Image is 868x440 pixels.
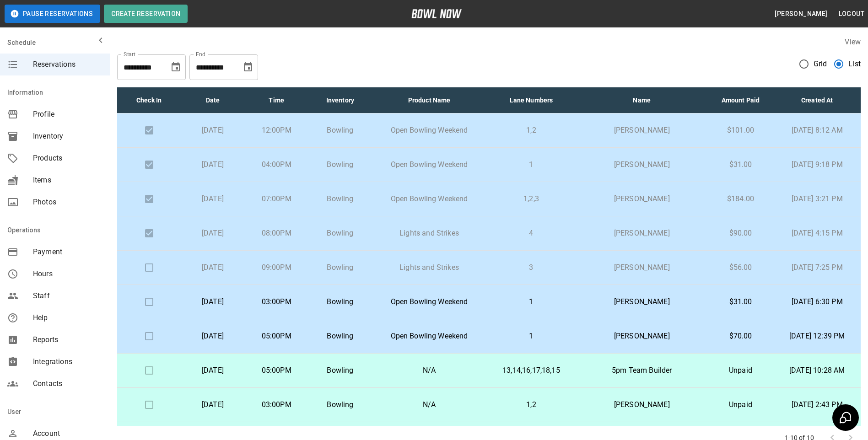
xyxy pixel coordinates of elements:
[33,197,102,208] span: Photos
[583,331,701,342] p: [PERSON_NAME]
[245,87,308,113] th: Time
[583,159,701,170] p: [PERSON_NAME]
[379,365,479,376] p: N/A
[372,87,486,113] th: Product Name
[848,59,861,70] span: List
[583,365,701,376] p: 5pm Team Builder
[715,262,766,273] p: $56.00
[117,87,181,113] th: Check In
[781,193,853,204] p: [DATE] 3:21 PM
[583,399,701,410] p: [PERSON_NAME]
[33,59,102,70] span: Reservations
[33,290,102,301] span: Staff
[33,356,102,367] span: Integrations
[33,268,102,279] span: Hours
[494,296,569,307] p: 1
[316,159,365,170] p: Bowling
[252,365,301,376] p: 05:00PM
[316,365,365,376] p: Bowling
[814,59,827,70] span: Grid
[33,428,102,439] span: Account
[33,175,102,186] span: Items
[252,331,301,342] p: 05:00PM
[773,87,861,113] th: Created At
[316,228,365,239] p: Bowling
[583,228,701,239] p: [PERSON_NAME]
[781,296,853,307] p: [DATE] 6:30 PM
[781,262,853,273] p: [DATE] 7:25 PM
[188,399,237,410] p: [DATE]
[188,296,237,307] p: [DATE]
[494,262,569,273] p: 3
[781,159,853,170] p: [DATE] 9:18 PM
[715,159,766,170] p: $31.00
[252,296,301,307] p: 03:00PM
[188,193,237,204] p: [DATE]
[494,365,569,376] p: 13,14,16,17,18,15
[715,399,766,410] p: Unpaid
[308,87,372,113] th: Inventory
[576,87,708,113] th: Name
[781,399,853,410] p: [DATE] 2:43 PM
[252,125,301,136] p: 12:00PM
[379,228,479,239] p: Lights and Strikes
[5,5,100,23] button: Pause Reservations
[252,399,301,410] p: 03:00PM
[316,193,365,204] p: Bowling
[486,87,576,113] th: Lane Numbers
[379,125,479,136] p: Open Bowling Weekend
[181,87,244,113] th: Date
[494,228,569,239] p: 4
[188,365,237,376] p: [DATE]
[845,38,861,46] label: View
[188,331,237,342] p: [DATE]
[781,365,853,376] p: [DATE] 10:28 AM
[715,125,766,136] p: $101.00
[781,228,853,239] p: [DATE] 4:15 PM
[104,5,188,23] button: Create Reservation
[252,193,301,204] p: 07:00PM
[33,131,102,142] span: Inventory
[239,58,257,76] button: Choose date, selected date is Oct 20, 2025
[252,228,301,239] p: 08:00PM
[715,228,766,239] p: $90.00
[33,247,102,258] span: Payment
[781,331,853,342] p: [DATE] 12:39 PM
[379,399,479,410] p: N/A
[33,334,102,345] span: Reports
[494,159,569,170] p: 1
[583,296,701,307] p: [PERSON_NAME]
[33,153,102,164] span: Products
[494,399,569,410] p: 1,2
[379,296,479,307] p: Open Bowling Weekend
[188,125,237,136] p: [DATE]
[316,399,365,410] p: Bowling
[494,193,569,204] p: 1,2,3
[411,9,462,18] img: logo
[583,193,701,204] p: [PERSON_NAME]
[715,365,766,376] p: Unpaid
[781,125,853,136] p: [DATE] 8:12 AM
[494,125,569,136] p: 1,2
[379,262,479,273] p: Lights and Strikes
[494,331,569,342] p: 1
[708,87,774,113] th: Amount Paid
[167,58,185,76] button: Choose date, selected date is Sep 20, 2025
[252,262,301,273] p: 09:00PM
[316,331,365,342] p: Bowling
[379,159,479,170] p: Open Bowling Weekend
[771,5,831,22] button: [PERSON_NAME]
[835,5,868,22] button: Logout
[316,296,365,307] p: Bowling
[379,193,479,204] p: Open Bowling Weekend
[316,262,365,273] p: Bowling
[379,331,479,342] p: Open Bowling Weekend
[33,109,102,120] span: Profile
[33,312,102,323] span: Help
[715,331,766,342] p: $70.00
[33,378,102,389] span: Contacts
[715,296,766,307] p: $31.00
[583,262,701,273] p: [PERSON_NAME]
[583,125,701,136] p: [PERSON_NAME]
[715,193,766,204] p: $184.00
